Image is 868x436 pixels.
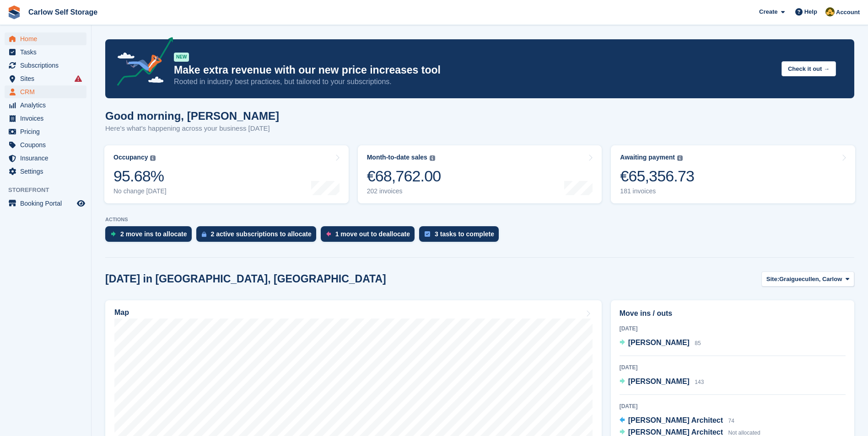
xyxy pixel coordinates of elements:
[620,167,694,186] div: €65,356.73
[628,416,723,424] span: [PERSON_NAME] Architect
[5,125,86,138] a: menu
[728,418,734,424] span: 74
[766,275,779,284] span: Site:
[105,273,386,285] h2: [DATE] in [GEOGRAPHIC_DATA], [GEOGRAPHIC_DATA]
[628,428,723,436] span: [PERSON_NAME] Architect
[782,61,836,76] button: Check it out →
[5,32,86,45] a: menu
[20,152,75,165] span: Insurance
[326,231,331,237] img: move_outs_to_deallocate_icon-f764333ba52eb49d3ac5e1228854f67142a1ed5810a6f6cc68b1a99e826820c5.svg
[620,363,846,372] div: [DATE]
[779,275,842,284] span: Graiguecullen, Carlow
[202,231,206,237] img: active_subscription_to_allocate_icon-d502201f5373d7db506a760aba3b589e785aa758c864c3986d89f69b8ff3...
[174,77,774,87] p: Rooted in industry best practices, but tailored to your subscriptions.
[321,226,419,246] a: 1 move out to deallocate
[20,59,75,72] span: Subscriptions
[628,339,690,346] span: [PERSON_NAME]
[620,402,846,410] div: [DATE]
[105,110,279,122] h1: Good morning, [PERSON_NAME]
[620,154,675,161] div: Awaiting payment
[620,415,734,427] a: [PERSON_NAME] Architect 74
[75,75,82,82] i: Smart entry sync failures have occurred
[113,167,167,186] div: 95.68%
[430,155,435,161] img: icon-info-grey-7440780725fd019a000dd9b08b2336e03edf1995a4989e88bcd33f0948082b44.svg
[20,85,75,98] span: CRM
[695,340,701,346] span: 85
[419,226,503,246] a: 3 tasks to complete
[5,112,86,125] a: menu
[836,8,860,17] span: Account
[5,72,86,85] a: menu
[25,5,101,20] a: Carlow Self Storage
[620,324,846,333] div: [DATE]
[611,145,855,203] a: Awaiting payment €65,356.73 181 invoices
[335,230,410,238] div: 1 move out to deallocate
[5,46,86,58] a: menu
[367,187,441,195] div: 202 invoices
[20,72,75,85] span: Sites
[620,337,701,349] a: [PERSON_NAME] 85
[105,217,854,223] p: ACTIONS
[804,7,817,16] span: Help
[5,99,86,112] a: menu
[114,308,129,317] h2: Map
[620,376,704,388] a: [PERSON_NAME] 143
[196,226,321,246] a: 2 active subscriptions to allocate
[5,138,86,151] a: menu
[628,378,690,385] span: [PERSON_NAME]
[5,165,86,178] a: menu
[20,125,75,138] span: Pricing
[620,187,694,195] div: 181 invoices
[20,197,75,210] span: Booking Portal
[105,123,279,134] p: Here's what's happening across your business [DATE]
[211,230,312,238] div: 2 active subscriptions to allocate
[7,5,21,19] img: stora-icon-8386f47178a22dfd0bd8f6a31ec36ba5ce8667c1dd55bd0f319d3a0aa187defe.svg
[358,145,602,203] a: Month-to-date sales €68,762.00 202 invoices
[620,308,846,319] h2: Move ins / outs
[104,145,349,203] a: Occupancy 95.68% No change [DATE]
[20,112,75,125] span: Invoices
[20,46,75,58] span: Tasks
[425,231,430,237] img: task-75834270c22a3079a89374b754ae025e5fb1db73e45f91037f5363f120a921f8.svg
[728,430,760,436] span: Not allocated
[367,167,441,186] div: €68,762.00
[5,152,86,165] a: menu
[759,7,777,16] span: Create
[109,37,173,89] img: price-adjustments-announcement-icon-8257ccfd72463d97f412b2fc003d46551f7dbcb40ab6d574587a9cd5c0d94...
[5,59,86,72] a: menu
[75,198,86,209] a: Preview store
[113,187,167,195] div: No change [DATE]
[113,154,148,161] div: Occupancy
[20,138,75,151] span: Coupons
[20,32,75,45] span: Home
[8,186,91,195] span: Storefront
[174,64,774,77] p: Make extra revenue with our new price increases tool
[150,155,156,161] img: icon-info-grey-7440780725fd019a000dd9b08b2336e03edf1995a4989e88bcd33f0948082b44.svg
[20,99,75,112] span: Analytics
[5,197,86,210] a: menu
[761,271,854,287] button: Site: Graiguecullen, Carlow
[677,155,683,161] img: icon-info-grey-7440780725fd019a000dd9b08b2336e03edf1995a4989e88bcd33f0948082b44.svg
[435,230,494,238] div: 3 tasks to complete
[20,165,75,178] span: Settings
[367,154,427,161] div: Month-to-date sales
[825,7,835,16] img: Kevin Moore
[120,230,187,238] div: 2 move ins to allocate
[111,231,116,237] img: move_ins_to_allocate_icon-fdf77a2bb77ea45bf5b3d319d69a93e2d87916cf1d5bf7949dd705db3b84f3ca.svg
[105,226,196,246] a: 2 move ins to allocate
[5,85,86,98] a: menu
[695,379,704,385] span: 143
[174,53,189,62] div: NEW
